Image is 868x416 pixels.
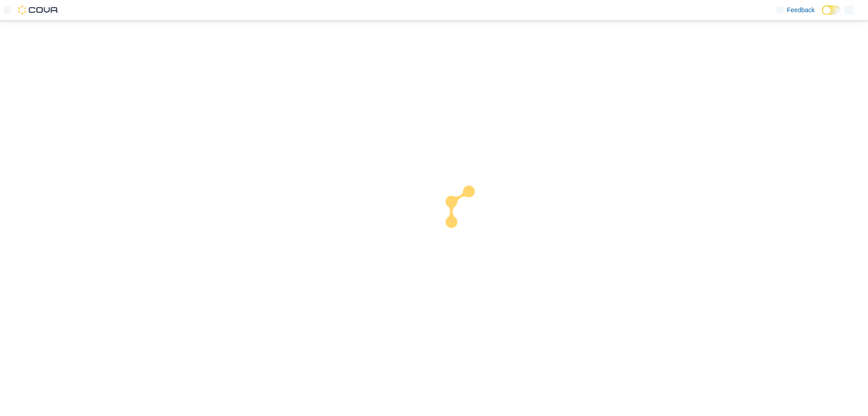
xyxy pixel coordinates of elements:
a: Feedback [773,1,818,19]
span: Feedback [787,5,815,14]
img: Cova [18,5,59,14]
input: Dark Mode [822,5,841,15]
img: cova-loader [434,179,502,247]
